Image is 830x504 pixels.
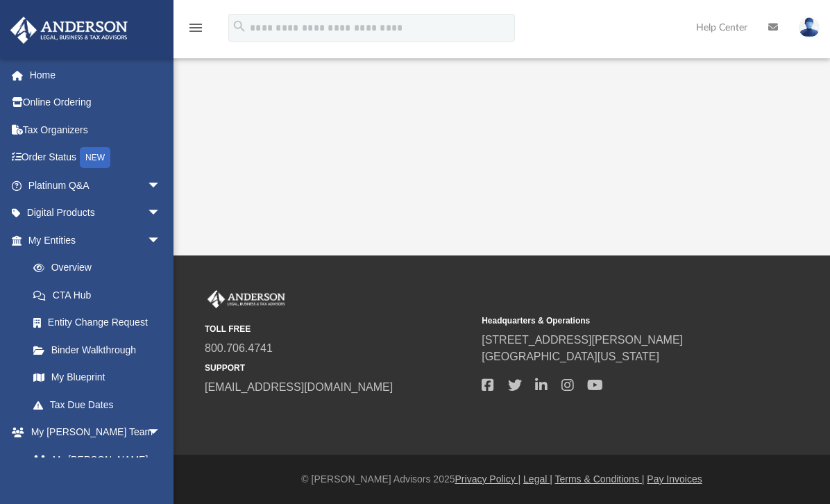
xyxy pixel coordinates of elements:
[19,446,168,490] a: My [PERSON_NAME] Team
[205,362,472,374] small: SUPPORT
[205,290,288,308] img: Anderson Advisors Platinum Portal
[482,351,659,362] a: [GEOGRAPHIC_DATA][US_STATE]
[482,314,749,327] small: Headquarters & Operations
[10,144,182,172] a: Order StatusNEW
[80,147,110,168] div: NEW
[10,89,182,117] a: Online Ordering
[10,61,182,89] a: Home
[647,473,702,485] a: Pay Invoices
[10,419,175,446] a: My [PERSON_NAME] Teamarrow_drop_down
[555,473,645,485] a: Terms & Conditions |
[19,281,182,309] a: CTA Hub
[187,26,204,36] a: menu
[147,199,175,228] span: arrow_drop_down
[173,472,830,487] div: © [PERSON_NAME] Advisors 2025
[455,473,521,485] a: Privacy Policy |
[6,17,132,44] img: Anderson Advisors Platinum Portal
[19,309,182,337] a: Entity Change Request
[232,19,247,34] i: search
[19,364,175,392] a: My Blueprint
[482,334,683,346] a: [STREET_ADDRESS][PERSON_NAME]
[10,171,182,199] a: Platinum Q&Aarrow_drop_down
[10,116,182,144] a: Tax Organizers
[147,226,175,255] span: arrow_drop_down
[10,199,182,227] a: Digital Productsarrow_drop_down
[523,473,552,485] a: Legal |
[205,342,273,354] a: 800.706.4741
[147,419,175,447] span: arrow_drop_down
[19,336,182,364] a: Binder Walkthrough
[205,323,472,335] small: TOLL FREE
[187,19,204,36] i: menu
[19,391,182,419] a: Tax Due Dates
[205,381,393,393] a: [EMAIL_ADDRESS][DOMAIN_NAME]
[147,171,175,200] span: arrow_drop_down
[19,254,182,282] a: Overview
[799,17,820,37] img: User Pic
[10,226,182,254] a: My Entitiesarrow_drop_down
